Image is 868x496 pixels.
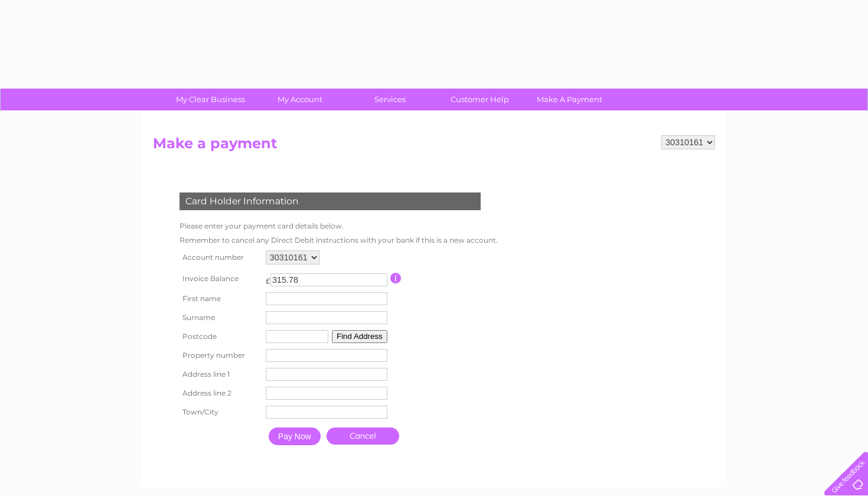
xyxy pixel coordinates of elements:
td: Please enter your payment card details below. [177,219,501,233]
a: Cancel [327,428,399,445]
th: Address line 2 [177,384,263,403]
div: Card Holder Information [180,192,481,210]
th: Postcode [177,327,263,346]
th: First name [177,289,263,308]
th: Account number [177,247,263,267]
th: Property number [177,346,263,365]
a: My Clear Business [162,89,259,110]
th: Invoice Balance [177,267,263,289]
input: Information [390,273,402,283]
th: Surname [177,308,263,327]
input: Pay Now [269,428,321,445]
a: My Account [252,89,349,110]
button: Find Address [332,330,387,343]
h2: Make a payment [153,135,715,158]
a: Customer Help [431,89,528,110]
th: Town/City [177,403,263,422]
td: £ [266,270,270,285]
th: Address line 1 [177,365,263,384]
a: Services [341,89,439,110]
a: Make A Payment [521,89,618,110]
td: Remember to cancel any Direct Debit instructions with your bank if this is a new account. [177,233,501,247]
